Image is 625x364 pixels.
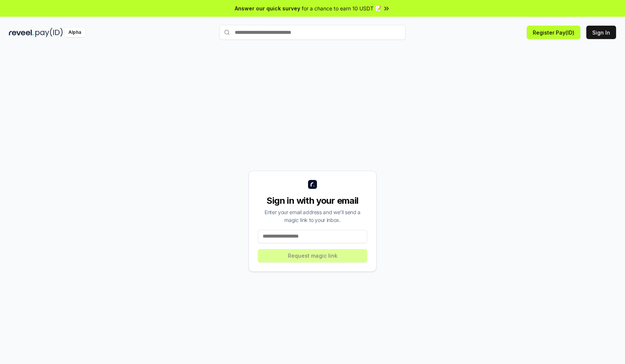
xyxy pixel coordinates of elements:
span: for a chance to earn 10 USDT 📝 [302,4,381,12]
div: Alpha [64,28,85,37]
div: Sign in with your email [258,195,367,207]
img: logo_small [308,180,317,189]
img: reveel_dark [9,28,34,37]
span: Answer our quick survey [235,4,300,12]
img: pay_id [35,28,63,37]
button: Sign In [586,26,616,39]
button: Register Pay(ID) [527,26,580,39]
div: Enter your email address and we’ll send a magic link to your inbox. [258,208,367,224]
